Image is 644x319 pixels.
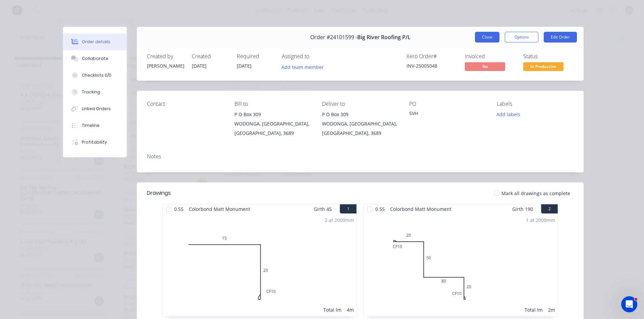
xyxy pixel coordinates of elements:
div: 1 at 2000mm [526,217,555,224]
button: 2 [541,204,558,214]
div: INV-25005048 [407,62,457,69]
div: Status [523,53,574,60]
div: Created by [147,53,184,60]
span: 0.55 [373,204,387,214]
button: Profitability [63,134,127,151]
div: Deliver to [322,101,399,107]
button: Collaborate [63,50,127,67]
button: In Production [523,62,563,72]
div: Tracking [82,89,100,95]
button: Linked Orders [63,100,127,117]
div: WODONGA, [GEOGRAPHIC_DATA], [GEOGRAPHIC_DATA], 3689 [322,119,399,138]
span: In Production [523,62,563,71]
div: Drawings [147,189,171,197]
div: Timeline [82,123,100,129]
button: Order details [63,33,127,50]
div: P O Box 309 [234,110,311,119]
div: P O Box 309WODONGA, [GEOGRAPHIC_DATA], [GEOGRAPHIC_DATA], 3689 [234,110,311,138]
button: Tracking [63,84,127,100]
span: 0.55 [171,204,186,214]
div: 0CF10205080CF10201 at 2000mmTotal lm2m [364,214,558,316]
span: [DATE] [192,63,207,69]
div: 2 at 2000mm [325,217,354,224]
div: PO [409,101,486,107]
div: Profitability [82,139,107,145]
div: 2m [548,306,555,313]
span: Girth 45 [314,204,332,214]
div: [PERSON_NAME] [147,62,184,69]
span: No [465,62,505,71]
span: Colorbond Matt Monument [186,204,253,214]
div: P O Box 309WODONGA, [GEOGRAPHIC_DATA], [GEOGRAPHIC_DATA], 3689 [322,110,399,138]
div: Order details [82,39,110,45]
button: Options [505,32,538,43]
div: Assigned to [282,53,349,60]
button: Add team member [282,62,327,71]
button: Add labels [493,110,524,119]
div: 4m [347,306,354,313]
button: Close [475,32,499,43]
div: Linked Orders [82,106,111,112]
div: Bill to [234,101,311,107]
button: Checklists 0/0 [63,67,127,84]
div: Xero Order # [407,53,457,60]
span: Order #24101599 - [310,34,357,41]
span: Big River Roofing P/L [357,34,411,41]
iframe: Intercom live chat [621,296,637,312]
div: Contact [147,101,224,107]
span: [DATE] [237,63,252,69]
div: Labels [497,101,574,107]
div: SVH [409,110,486,119]
span: Girth 190 [512,204,533,214]
div: Total lm [525,306,543,313]
div: WODONGA, [GEOGRAPHIC_DATA], [GEOGRAPHIC_DATA], 3689 [234,119,311,138]
div: P O Box 309 [322,110,399,119]
button: Timeline [63,117,127,134]
div: Required [237,53,274,60]
button: Add team member [278,62,327,71]
button: Edit Order [544,32,577,43]
div: Total lm [323,306,341,313]
div: Created [192,53,229,60]
div: Invoiced [465,53,515,60]
span: Mark all drawings as complete [501,190,570,197]
div: 015CF10202 at 2000mmTotal lm4m [163,214,357,316]
span: Colorbond Matt Monument [387,204,454,214]
div: Checklists 0/0 [82,72,111,78]
button: 1 [340,204,357,214]
div: Collaborate [82,56,108,62]
div: Notes [147,153,574,160]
